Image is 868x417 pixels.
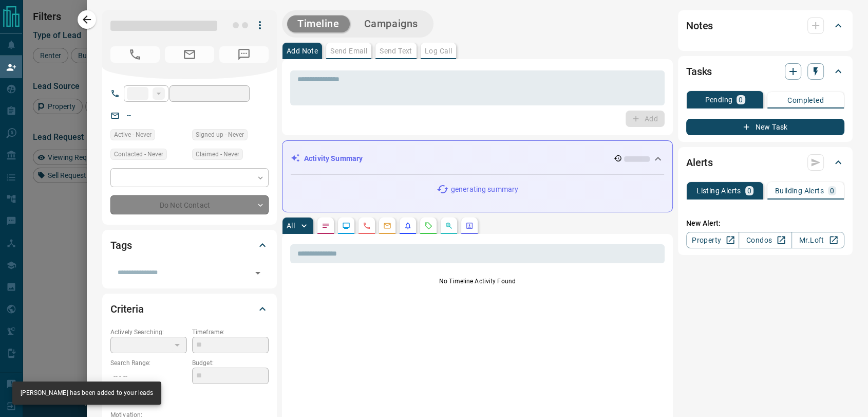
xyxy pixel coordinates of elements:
[686,17,713,34] h2: Notes
[686,150,844,175] div: Alerts
[219,46,269,63] span: No Number
[705,96,732,103] p: Pending
[451,184,518,195] p: generating summary
[110,301,144,317] h2: Criteria
[127,111,131,119] a: --
[465,222,474,230] svg: Agent Actions
[110,297,269,321] div: Criteria
[322,222,330,230] svg: Notes
[354,15,428,32] button: Campaigns
[686,119,844,135] button: New Task
[291,149,664,168] div: Activity Summary
[165,46,214,63] span: No Email
[110,328,187,337] p: Actively Searching:
[686,13,844,38] div: Notes
[110,237,131,253] h2: Tags
[787,97,824,104] p: Completed
[696,187,741,194] p: Listing Alerts
[110,358,187,368] p: Search Range:
[342,222,350,230] svg: Lead Browsing Activity
[686,232,739,248] a: Property
[196,149,239,159] span: Claimed - Never
[424,222,432,230] svg: Requests
[192,358,269,368] p: Budget:
[110,233,269,258] div: Tags
[686,59,844,84] div: Tasks
[290,277,665,286] p: No Timeline Activity Found
[287,222,295,229] p: All
[686,154,713,171] h2: Alerts
[110,390,269,399] p: Areas Searched:
[830,187,834,194] p: 0
[791,232,844,248] a: Mr.Loft
[363,222,371,230] svg: Calls
[445,222,453,230] svg: Opportunities
[383,222,391,230] svg: Emails
[775,187,824,194] p: Building Alerts
[192,328,269,337] p: Timeframe:
[114,130,152,140] span: Active - Never
[739,232,791,248] a: Condos
[110,195,269,214] div: Do Not Contact
[110,368,187,385] p: -- - --
[686,63,712,80] h2: Tasks
[21,385,153,402] div: [PERSON_NAME] has been added to your leads
[404,222,412,230] svg: Listing Alerts
[304,153,363,164] p: Activity Summary
[251,266,265,280] button: Open
[287,15,350,32] button: Timeline
[287,47,318,55] p: Add Note
[686,218,844,229] p: New Alert:
[739,96,743,103] p: 0
[114,149,163,159] span: Contacted - Never
[196,130,244,140] span: Signed up - Never
[110,46,160,63] span: No Number
[747,187,751,194] p: 0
